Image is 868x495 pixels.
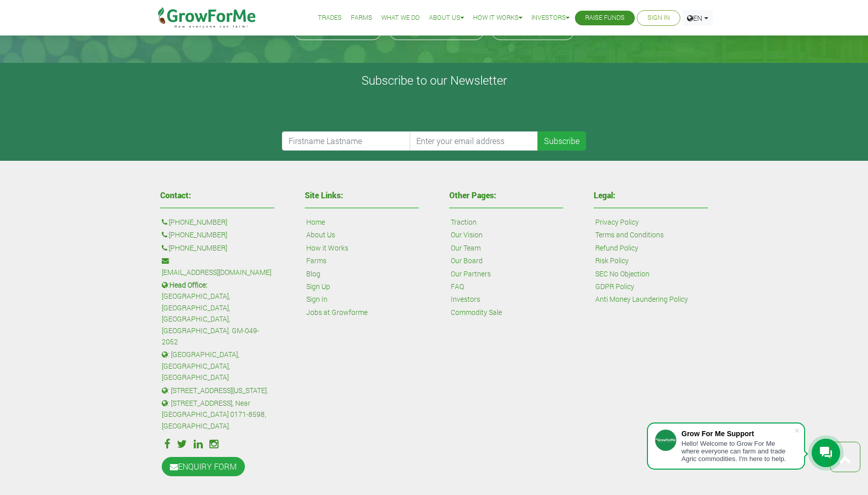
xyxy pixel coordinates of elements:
a: Anti Money Laundering Policy [595,294,688,305]
a: Our Board [451,255,483,266]
h4: Legal: [594,191,708,199]
a: Commodity Sale [451,307,502,318]
a: Our Vision [451,229,483,240]
a: Risk Policy [595,255,629,266]
a: Blog [306,268,320,279]
a: Terms and Conditions [595,229,664,240]
a: Investors [531,13,569,23]
a: Farms [306,255,327,266]
button: Subscribe [537,131,586,151]
a: [EMAIL_ADDRESS][DOMAIN_NAME] [162,267,271,278]
p: : [GEOGRAPHIC_DATA], [GEOGRAPHIC_DATA], [GEOGRAPHIC_DATA], [GEOGRAPHIC_DATA]. GM-049-2052 [162,279,273,347]
a: Sign In [306,294,328,305]
p: : [STREET_ADDRESS][US_STATE]. [162,385,273,396]
p: : [GEOGRAPHIC_DATA], [GEOGRAPHIC_DATA], [GEOGRAPHIC_DATA] [162,349,273,383]
a: EN [682,10,713,26]
a: Our Partners [451,268,491,279]
p: : [162,242,273,254]
a: Investors [451,294,480,305]
a: [PHONE_NUMBER] [169,217,227,228]
a: ENQUIRY FORM [162,457,245,476]
a: SEC No Objection [595,268,649,279]
div: Hello! Welcome to Grow For Me where everyone can farm and trade Agric commodities. I'm here to help. [681,440,794,463]
p: : [162,229,273,240]
a: Traction [451,217,477,228]
a: About Us [306,229,335,240]
p: : [STREET_ADDRESS], Near [GEOGRAPHIC_DATA] 0171-8598, [GEOGRAPHIC_DATA]. [162,398,273,432]
iframe: reCAPTCHA [282,92,436,131]
a: [PHONE_NUMBER] [169,229,227,240]
a: Refund Policy [595,242,638,254]
div: Grow For Me Support [681,430,794,438]
h4: Other Pages: [449,191,563,199]
p: : [162,217,273,228]
input: Enter your email address [410,131,538,151]
h4: Subscribe to our Newsletter [13,73,855,88]
a: Privacy Policy [595,217,639,228]
p: : [162,255,273,278]
a: Home [306,217,325,228]
a: About Us [429,13,464,23]
a: Raise Funds [585,13,625,23]
a: How it Works [473,13,522,23]
a: How it Works [306,242,348,254]
a: What We Do [381,13,420,23]
a: Sign In [647,13,670,23]
a: Our Team [451,242,481,254]
a: [PHONE_NUMBER] [169,242,227,254]
a: FAQ [451,281,464,292]
a: Trades [318,13,342,23]
a: GDPR Policy [595,281,634,292]
a: Jobs at Growforme [306,307,368,318]
input: Firstname Lastname [282,131,411,151]
b: Head Office: [169,280,207,290]
a: Farms [351,13,372,23]
h4: Site Links: [305,191,419,199]
a: Sign Up [306,281,330,292]
h4: Contact: [160,191,274,199]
